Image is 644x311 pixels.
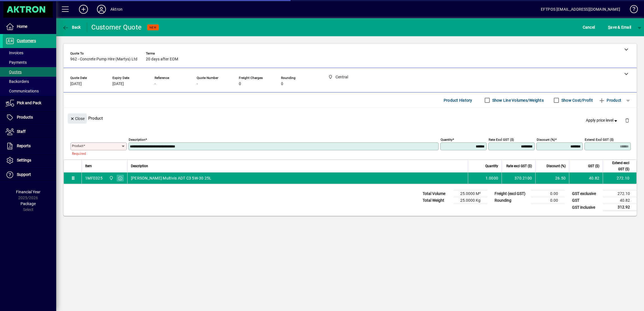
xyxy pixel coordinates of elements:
[281,82,283,86] span: 0
[441,95,475,105] button: Product History
[56,22,87,32] app-page-header-button: Back
[110,5,123,14] div: Aktron
[569,190,603,197] td: GST exclusive
[596,95,624,105] button: Product
[17,144,31,148] span: Reports
[3,168,56,182] a: Support
[605,22,634,32] button: Save & Email
[603,197,637,204] td: 40.82
[17,158,31,162] span: Settings
[72,144,83,148] mat-label: Product
[505,175,532,181] div: 370.2100
[112,82,124,86] span: [DATE]
[6,89,39,93] span: Communications
[598,96,621,105] span: Product
[537,138,555,142] mat-label: Discount (%)
[6,51,23,55] span: Invoices
[61,22,82,32] button: Back
[583,23,595,32] span: Cancel
[3,139,56,153] a: Reports
[420,190,453,197] td: Total Volume
[541,5,620,14] div: EFTPOS [EMAIL_ADDRESS][DOMAIN_NAME]
[586,117,618,123] span: Apply price level
[620,118,634,123] app-page-header-button: Delete
[6,60,27,65] span: Payments
[85,175,103,181] div: 1MFE025
[486,175,498,181] span: 1.0000
[85,163,92,169] span: Item
[239,82,241,86] span: 0
[64,108,637,128] div: Product
[603,190,637,197] td: 272.10
[17,24,27,29] span: Home
[588,163,599,169] span: GST ($)
[108,175,114,181] span: Central
[492,197,531,204] td: Rounding
[92,4,110,14] button: Profile
[68,113,87,124] button: Close
[585,138,614,142] mat-label: Extend excl GST ($)
[492,190,531,197] td: Freight (excl GST)
[155,82,156,86] span: -
[485,163,498,169] span: Quantity
[569,197,603,204] td: GST
[6,70,22,74] span: Quotes
[620,113,634,127] button: Delete
[441,138,452,142] mat-label: Quantity
[6,79,29,84] span: Backorders
[131,175,212,181] span: [PERSON_NAME] Multivis ADT C3 5W-30 25L
[72,150,122,156] mat-error: Required
[62,25,81,29] span: Back
[606,160,629,172] span: Extend excl GST ($)
[569,204,603,211] td: GST inclusive
[3,96,56,110] a: Pick and Pack
[547,163,566,169] span: Discount (%)
[3,77,56,86] a: Backorders
[17,172,31,177] span: Support
[569,172,603,184] td: 40.82
[3,58,56,67] a: Payments
[603,204,637,211] td: 312.92
[535,172,569,184] td: 26.50
[3,48,56,58] a: Invoices
[129,138,145,142] mat-label: Description
[70,57,137,62] span: 962 - Concrete Pump Hire (Martys) Ltd
[453,197,487,204] td: 25.0000 Kg
[197,82,198,86] span: -
[531,197,565,204] td: 0.00
[581,22,597,32] button: Cancel
[3,20,56,34] a: Home
[584,115,621,126] button: Apply price level
[3,125,56,139] a: Staff
[506,163,532,169] span: Rate excl GST ($)
[3,86,56,96] a: Communications
[444,96,472,105] span: Product History
[626,1,637,19] a: Knowledge Base
[17,38,36,43] span: Customers
[70,82,82,86] span: [DATE]
[17,101,41,105] span: Pick and Pack
[608,25,610,29] span: S
[91,23,142,32] div: Customer Quote
[66,116,88,121] app-page-header-button: Close
[3,153,56,167] a: Settings
[531,190,565,197] td: 0.00
[17,129,26,134] span: Staff
[420,197,453,204] td: Total Weight
[491,97,544,103] label: Show Line Volumes/Weights
[70,114,85,123] span: Close
[453,190,487,197] td: 25.0000 M³
[74,4,92,14] button: Add
[131,163,148,169] span: Description
[149,26,157,29] span: NEW
[608,23,631,32] span: ave & Email
[3,67,56,77] a: Quotes
[17,115,33,119] span: Products
[21,201,36,206] span: Package
[560,97,593,103] label: Show Cost/Profit
[3,110,56,124] a: Products
[146,57,178,62] span: 20 days after EOM
[16,190,40,194] span: Financial Year
[603,172,636,184] td: 272.10
[489,138,514,142] mat-label: Rate excl GST ($)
